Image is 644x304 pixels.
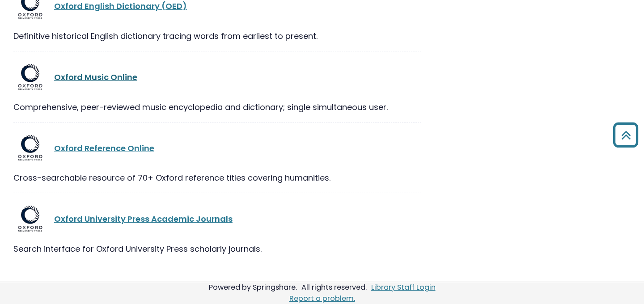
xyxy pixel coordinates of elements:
div: All rights reserved. [300,282,368,292]
a: Report a problem. [289,293,355,304]
div: Powered by Springshare. [208,282,298,292]
div: Cross-searchable resource of 70+ Oxford reference titles covering humanities. [13,172,421,184]
a: Oxford Music Online [54,72,137,83]
a: Back to Top [610,127,642,143]
a: Library Staff Login [371,282,436,292]
div: Comprehensive, peer-reviewed music encyclopedia and dictionary; single simultaneous user. [13,101,421,113]
div: Search interface for Oxford University Press scholarly journals. [13,243,421,255]
a: Oxford University Press Academic Journals [54,213,233,224]
a: Oxford English Dictionary (OED) [54,0,187,12]
a: Oxford Reference Online [54,143,154,154]
div: Definitive historical English dictionary tracing words from earliest to present. [13,30,421,42]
